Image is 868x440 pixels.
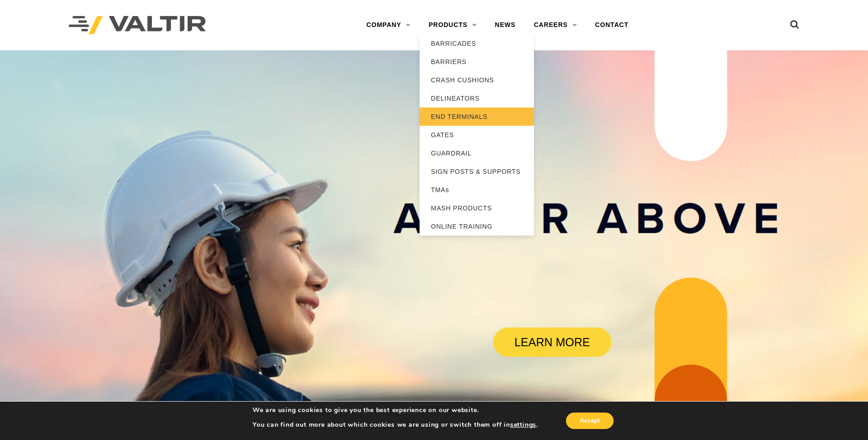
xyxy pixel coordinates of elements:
button: settings [510,421,536,429]
button: Accept [566,413,614,429]
a: NEWS [486,16,525,34]
a: TMAs [420,181,534,199]
p: We are using cookies to give you the best experience on our website. [253,406,538,414]
a: SIGN POSTS & SUPPORTS [420,162,534,181]
a: CONTACT [586,16,638,34]
a: ONLINE TRAINING [420,217,534,236]
a: BARRIERS [420,53,534,71]
img: Valtir [69,16,206,35]
a: LEARN MORE [493,327,611,357]
a: MASH PRODUCTS [420,199,534,217]
a: DELINEATORS [420,89,534,107]
a: COMPANY [357,16,420,34]
a: CAREERS [525,16,586,34]
a: PRODUCTS [420,16,486,34]
a: END TERMINALS [420,107,534,126]
a: BARRICADES [420,34,534,53]
p: You can find out more about which cookies we are using or switch them off in . [253,421,538,429]
a: GUARDRAIL [420,144,534,162]
a: GATES [420,126,534,144]
a: CRASH CUSHIONS [420,71,534,89]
